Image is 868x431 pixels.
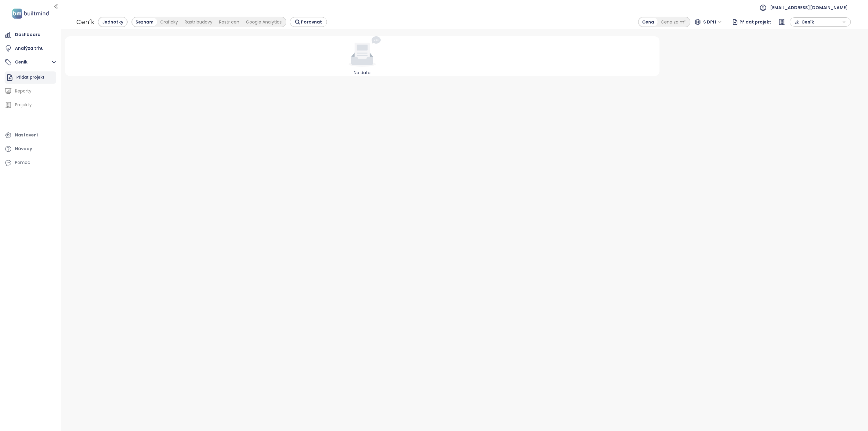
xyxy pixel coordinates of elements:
div: Projekty [15,101,32,109]
div: Rastr budovy [182,18,216,26]
div: Nastavení [15,131,38,139]
div: Cena [639,18,658,26]
div: Graficky [157,18,182,26]
a: Návody [3,143,58,155]
div: Pomoc [3,157,58,169]
a: Analýza trhu [3,42,58,55]
div: Jednotky [99,18,127,26]
a: Projekty [3,99,58,111]
div: Rastr cen [216,18,243,26]
div: Přidat projekt [16,74,45,81]
div: Analýza trhu [15,45,44,52]
div: Seznam [132,18,157,26]
a: Nastavení [3,129,58,141]
div: No data [67,69,657,76]
span: Ceník [801,17,841,27]
div: Dashboard [15,31,41,38]
div: Ceník [76,16,94,27]
div: button [793,17,848,27]
div: Cena za m² [658,18,689,26]
div: Reporty [15,87,31,95]
div: Přidat projekt [5,71,56,84]
div: Pomoc [15,159,30,166]
button: Porovnat [290,17,327,27]
a: Dashboard [3,29,58,41]
span: [EMAIL_ADDRESS][DOMAIN_NAME] [770,0,848,15]
button: Ceník [3,56,58,68]
div: Google Analytics [243,18,285,26]
a: Reporty [3,85,58,97]
span: Přidat projekt [740,16,772,27]
img: logo [10,7,51,20]
span: S DPH [703,17,722,27]
span: Porovnat [301,19,322,25]
div: Návody [15,145,32,153]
